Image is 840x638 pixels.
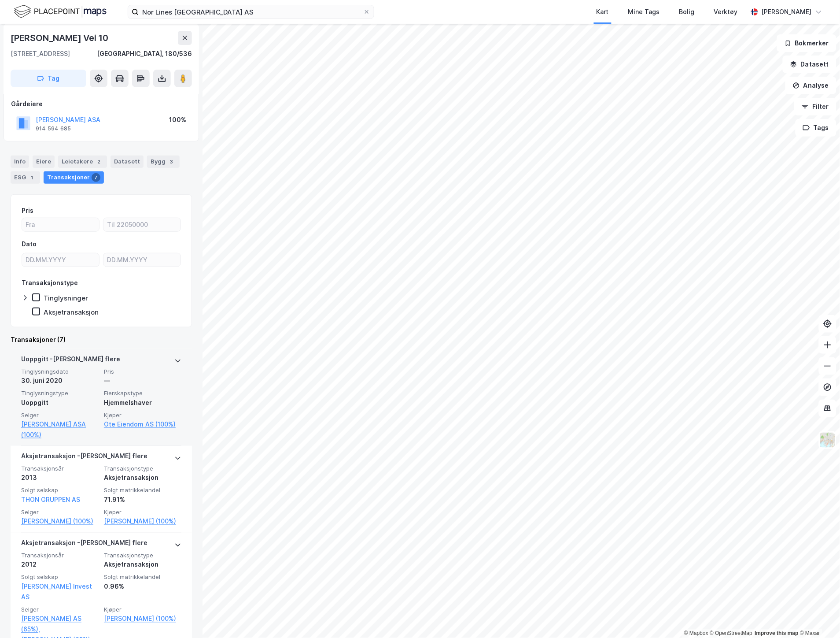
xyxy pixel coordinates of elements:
[104,509,181,516] span: Kjøper
[21,354,120,368] div: Uoppgitt - [PERSON_NAME] flere
[755,631,799,637] a: Improve this map
[104,419,181,430] a: Ote Eiendom AS (100%)
[11,31,110,45] div: [PERSON_NAME] Vei 10
[11,48,70,59] div: [STREET_ADDRESS]
[21,538,147,552] div: Aksjetransaksjon - [PERSON_NAME] flere
[762,7,812,17] div: [PERSON_NAME]
[21,509,99,516] span: Selger
[36,125,71,132] div: 914 594 685
[628,7,660,17] div: Mine Tags
[21,465,99,473] span: Transaksjonsår
[167,157,176,166] div: 3
[21,397,99,408] div: Uoppgitt
[104,582,181,592] div: 0.96%
[710,631,753,637] a: OpenStreetMap
[103,218,181,231] input: Til 22050000
[11,334,192,345] div: Transaksjoner (7)
[104,375,181,386] div: —
[21,487,99,494] span: Solgt selskap
[104,614,181,624] a: [PERSON_NAME] (100%)
[21,552,99,560] span: Transaksjonsår
[597,7,609,17] div: Kart
[796,119,836,137] button: Tags
[21,614,99,635] a: [PERSON_NAME] AS (65%),
[95,157,103,166] div: 2
[21,516,99,527] a: [PERSON_NAME] (100%)
[21,496,80,504] a: THON GRUPPEN AS
[14,4,107,19] img: logo.f888ab2527a4732fd821a326f86c7f29.svg
[104,516,181,527] a: [PERSON_NAME] (100%)
[11,156,29,168] div: Info
[22,253,99,267] input: DD.MM.YYYY
[21,451,147,465] div: Aksjetransaksjon - [PERSON_NAME] flere
[783,56,836,73] button: Datasett
[796,596,840,638] iframe: Chat Widget
[796,596,840,638] div: Kontrollprogram for chat
[104,574,181,581] span: Solgt matrikkelandel
[21,412,99,419] span: Selger
[147,156,180,168] div: Bygg
[103,253,181,267] input: DD.MM.YYYY
[104,368,181,375] span: Pris
[104,465,181,473] span: Transaksjonstype
[21,583,92,601] a: [PERSON_NAME] Invest AS
[169,115,186,125] div: 100%
[44,294,88,302] div: Tinglysninger
[104,495,181,505] div: 71.91%
[819,432,836,449] img: Z
[22,278,78,288] div: Transaksjonstype
[21,375,99,386] div: 30. juni 2020
[11,171,40,184] div: ESG
[21,560,99,570] div: 2012
[33,156,55,168] div: Eiere
[11,70,86,87] button: Tag
[684,631,708,637] a: Mapbox
[21,419,99,440] a: [PERSON_NAME] ASA (100%)
[104,560,181,570] div: Aksjetransaksjon
[785,77,836,94] button: Analyse
[104,487,181,494] span: Solgt matrikkelandel
[44,308,99,316] div: Aksjetransaksjon
[104,552,181,560] span: Transaksjonstype
[22,239,37,249] div: Dato
[44,171,104,184] div: Transaksjoner
[11,99,192,109] div: Gårdeiere
[21,368,99,375] span: Tinglysningsdato
[97,48,192,59] div: [GEOGRAPHIC_DATA], 180/536
[21,574,99,581] span: Solgt selskap
[21,606,99,614] span: Selger
[104,473,181,483] div: Aksjetransaksjon
[794,98,836,115] button: Filter
[679,7,695,17] div: Bolig
[22,205,33,216] div: Pris
[714,7,738,17] div: Verktøy
[777,34,836,52] button: Bokmerker
[28,173,37,182] div: 1
[104,412,181,419] span: Kjøper
[92,173,100,182] div: 7
[21,473,99,483] div: 2013
[104,397,181,408] div: Hjemmelshaver
[139,5,363,19] input: Søk på adresse, matrikkel, gårdeiere, leietakere eller personer
[111,156,144,168] div: Datasett
[22,218,99,231] input: Fra
[104,389,181,397] span: Eierskapstype
[104,606,181,614] span: Kjøper
[21,389,99,397] span: Tinglysningstype
[58,156,107,168] div: Leietakere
